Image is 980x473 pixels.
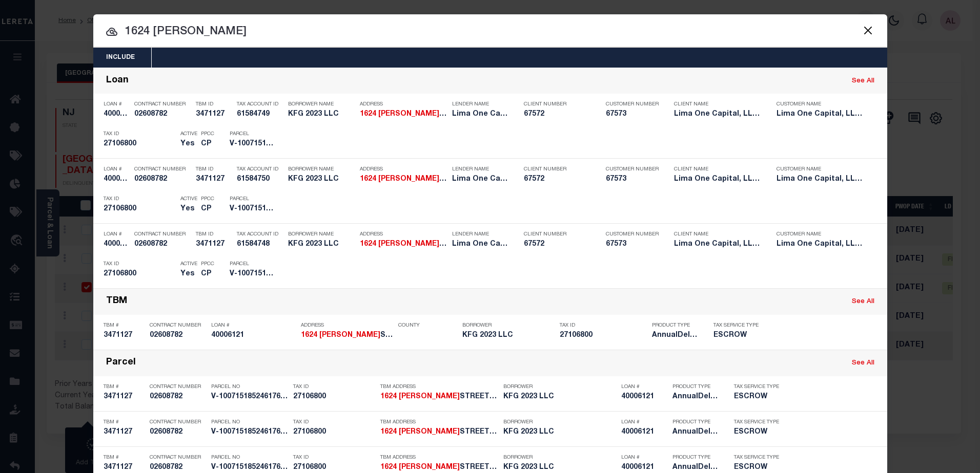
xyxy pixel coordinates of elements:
[524,101,590,107] p: Client Number
[380,464,460,471] strong: 1624 [PERSON_NAME]
[606,175,657,184] h5: 67573
[652,331,698,340] h5: AnnualDelinquency,Escrow
[104,419,145,425] p: TBM #
[777,166,864,173] p: Customer Name
[606,166,659,173] p: Customer Number
[196,101,232,107] p: TBM ID
[777,175,864,184] h5: Lima One Capital, LLC - Term Portfolio
[196,231,232,238] p: TBM ID
[293,419,375,425] p: Tax ID
[134,101,191,107] p: Contract Number
[503,428,616,437] h5: KFG 2023 LLC
[524,240,590,249] h5: 67572
[452,110,508,119] h5: Lima One Capital, LLC - Term Po...
[211,455,288,461] p: Parcel No
[560,331,647,340] h5: 27106800
[134,231,191,238] p: Contract Number
[713,322,765,329] p: Tax Service Type
[380,419,498,425] p: TBM Address
[104,270,175,278] h5: 27106800
[211,419,288,425] p: Parcel No
[524,110,590,119] h5: 67572
[503,419,616,425] p: Borrower
[237,231,283,238] p: Tax Account ID
[150,463,206,472] h5: 02608782
[150,428,206,437] h5: 02608782
[503,463,616,472] h5: KFG 2023 LLC
[104,231,129,238] p: Loan #
[237,166,283,173] p: Tax Account ID
[852,298,874,305] a: See All
[150,331,206,340] h5: 02608782
[230,131,276,137] p: Parcel
[674,166,761,173] p: Client Name
[93,48,148,68] button: Include
[672,455,719,461] p: Product Type
[104,322,145,329] p: TBM #
[606,231,659,238] p: Customer Number
[104,101,129,107] p: Loan #
[360,240,447,249] h5: 1624 KATHERINE STREET NEW CASTL...
[301,332,380,339] strong: 1624 [PERSON_NAME]
[237,110,283,119] h5: 61584749
[674,101,761,107] p: Client Name
[134,110,191,119] h5: 02608782
[293,384,375,390] p: Tax ID
[211,331,296,340] h5: 40006121
[201,270,214,278] h5: CP
[674,240,761,249] h5: Lima One Capital, LLC - Bridge Portfolio
[196,110,232,119] h5: 3471127
[180,131,197,137] p: Active
[380,455,498,461] p: TBM Address
[150,393,206,401] h5: 02608782
[462,331,555,340] h5: KFG 2023 LLC
[288,175,355,184] h5: KFG 2023 LLC
[201,140,214,148] h5: CP
[104,455,145,461] p: TBM #
[180,205,196,213] h5: Yes
[230,270,276,278] h5: V-10071518524617659651226
[621,419,667,425] p: Loan #
[104,261,175,267] p: Tax ID
[606,240,657,249] h5: 67573
[734,384,780,390] p: Tax Service Type
[380,428,498,437] h5: 1624 KATHERINE STREET NEW CASTL...
[360,166,447,173] p: Address
[104,331,145,340] h5: 3471127
[93,23,887,41] input: Start typing...
[104,205,175,213] h5: 27106800
[360,241,446,248] strong: 1624 [PERSON_NAME]
[211,428,288,437] h5: V-10071518524617659651226
[237,240,283,249] h5: 61584748
[288,166,355,173] p: Borrower Name
[104,384,145,390] p: TBM #
[862,24,875,37] button: Close
[734,428,780,437] h5: ESCROW
[104,393,145,401] h5: 3471127
[606,101,659,107] p: Customer Number
[360,175,447,184] h5: 1624 KATHERINE STREET NEW CASTL...
[134,240,191,249] h5: 02608782
[452,101,508,107] p: Lender Name
[503,455,616,461] p: Borrower
[134,175,191,184] h5: 02608782
[360,176,446,183] strong: 1624 [PERSON_NAME]
[852,78,874,84] a: See All
[293,455,375,461] p: Tax ID
[104,196,175,202] p: Tax ID
[452,175,508,184] h5: Lima One Capital, LLC - Term Po...
[652,322,698,329] p: Product Type
[360,110,447,119] h5: 1624 KATHERINE STREET NEW CASTL...
[621,455,667,461] p: Loan #
[150,455,206,461] p: Contract Number
[201,261,214,267] p: PPCC
[360,111,446,118] strong: 1624 [PERSON_NAME]
[230,140,276,148] h5: V-10071518524617659651226
[503,384,616,390] p: Borrower
[196,166,232,173] p: TBM ID
[104,166,129,173] p: Loan #
[106,75,129,87] div: Loan
[621,384,667,390] p: Loan #
[621,393,667,401] h5: 40006121
[452,166,508,173] p: Lender Name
